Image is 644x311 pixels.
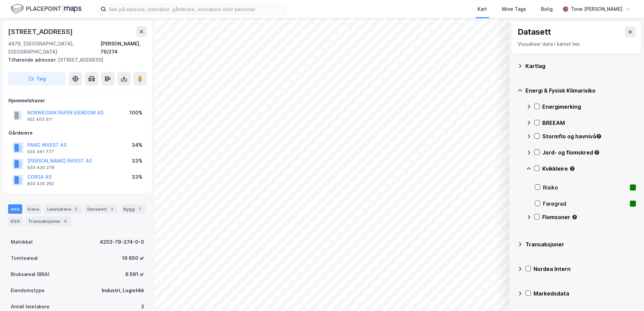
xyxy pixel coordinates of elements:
[106,4,286,14] input: Søk på adresse, matrikkel, gårdeiere, leietakere eller personer
[596,133,602,139] div: Tooltip anchor
[132,173,142,181] div: 33%
[132,157,142,165] div: 33%
[141,303,144,311] div: 2
[542,213,636,221] div: Flomsoner
[8,56,141,64] div: [STREET_ADDRESS]
[525,62,636,70] div: Kartlag
[136,206,143,212] div: 7
[25,216,71,226] div: Transaksjoner
[543,200,627,208] div: Faregrad
[102,286,144,295] div: Industri, Logistikk
[543,183,627,192] div: Risiko
[525,87,636,95] div: Energi & Fysisk Klimarisiko
[11,286,44,295] div: Eiendomstype
[542,148,636,157] div: Jord- og flomskred
[542,132,636,140] div: Stormflo og havnivå
[121,204,146,214] div: Bygg
[572,214,578,220] div: Tooltip anchor
[122,254,144,262] div: 16 650 ㎡
[27,165,54,170] div: 933 430 278
[100,238,144,246] div: 4202-79-274-0-0
[478,5,487,13] div: Kart
[85,204,118,214] div: Datasett
[8,216,23,226] div: ESG
[571,5,622,13] div: Tone [PERSON_NAME]
[108,206,115,212] div: 2
[594,149,600,155] div: Tooltip anchor
[27,117,53,122] div: 922 403 511
[11,270,50,278] div: Bruksareal (BRA)
[62,218,69,224] div: 4
[518,40,636,48] div: Visualiser data i kartet her.
[27,181,54,186] div: 833 430 262
[569,166,575,172] div: Tooltip anchor
[542,103,636,111] div: Energimerking
[8,97,147,105] div: Hjemmelshaver
[8,129,147,137] div: Gårdeiere
[518,27,551,37] div: Datasett
[610,279,644,311] iframe: Chat Widget
[11,238,33,246] div: Matrikkel
[11,3,82,15] img: logo.f888ab2527a4732fd821a326f86c7f29.svg
[534,289,636,298] div: Markedsdata
[72,206,79,212] div: 2
[8,26,74,37] div: [STREET_ADDRESS]
[100,40,147,56] div: [PERSON_NAME], 79/274
[11,303,50,311] div: Antall leietakere
[534,265,636,273] div: Nordea Intern
[525,240,636,248] div: Transaksjoner
[542,165,636,173] div: Kvikkleire
[44,204,82,214] div: Leietakere
[11,254,38,262] div: Tomteareal
[8,72,66,85] button: Tag
[502,5,526,13] div: Mine Tags
[132,141,142,149] div: 34%
[129,109,142,117] div: 100%
[541,5,553,13] div: Bolig
[125,270,144,278] div: 6 591 ㎡
[8,40,100,56] div: 4879, [GEOGRAPHIC_DATA], [GEOGRAPHIC_DATA]
[8,57,58,63] span: Tilhørende adresser:
[25,204,42,214] div: Eiere
[27,149,54,154] div: 933 461 777
[8,204,22,214] div: Info
[542,119,636,127] div: BREEAM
